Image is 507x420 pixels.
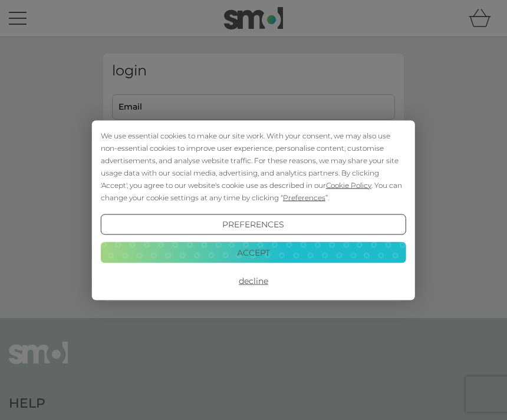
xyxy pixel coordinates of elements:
[283,193,325,201] span: Preferences
[101,242,406,263] button: Accept
[101,270,406,292] button: Decline
[326,180,371,189] span: Cookie Policy
[101,129,406,203] div: We use essential cookies to make our site work. With your consent, we may also use non-essential ...
[101,214,406,235] button: Preferences
[92,120,415,300] div: Cookie Consent Prompt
